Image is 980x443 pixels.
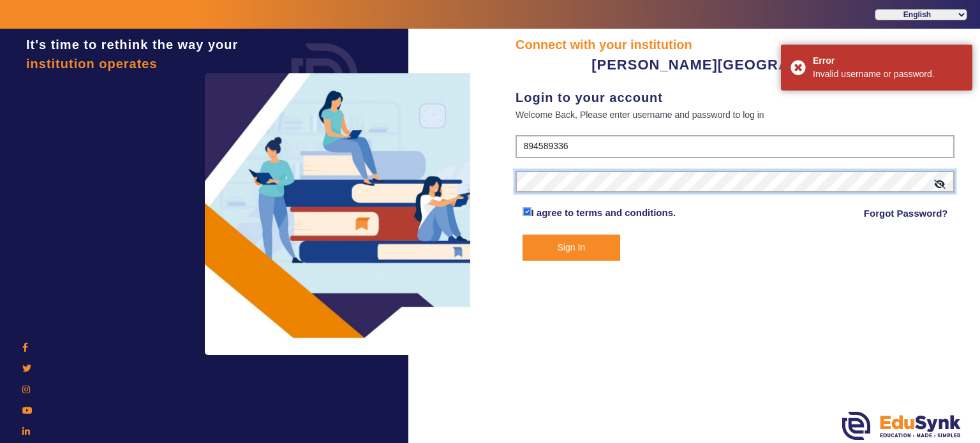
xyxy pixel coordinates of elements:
span: It's time to rethink the way your [26,38,238,52]
input: User Name [516,135,954,158]
a: Forgot Password? [864,206,948,221]
img: edusynk.png [842,412,961,440]
img: login.png [277,29,373,124]
div: Error [813,54,963,68]
a: I agree to terms and conditions. [531,207,676,218]
span: institution operates [26,57,158,71]
div: Login to your account [516,88,954,107]
div: [PERSON_NAME][GEOGRAPHIC_DATA] [516,54,954,75]
div: Welcome Back, Please enter username and password to log in [516,107,954,122]
div: Invalid username or password. [813,68,963,81]
div: Connect with your institution [516,35,954,54]
img: login3.png [205,73,473,355]
button: Sign In [523,235,621,261]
